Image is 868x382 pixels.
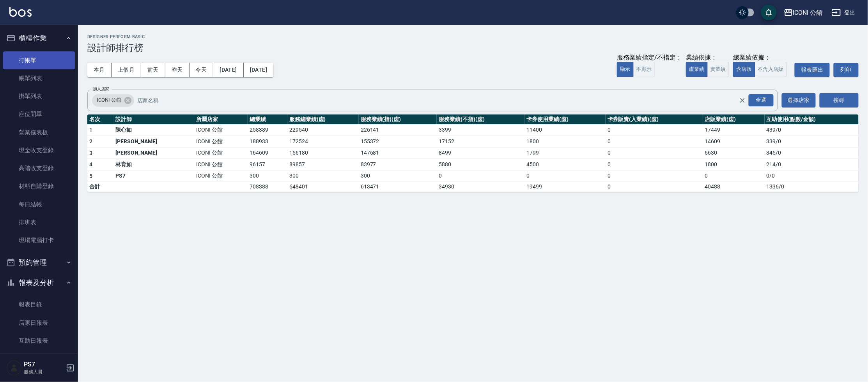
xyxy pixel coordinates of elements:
[524,136,606,148] td: 1800
[3,159,75,177] a: 高階收支登錄
[87,182,113,192] td: 合計
[113,136,194,148] td: [PERSON_NAME]
[703,114,765,125] th: 店販業績(虛)
[244,63,273,77] button: [DATE]
[113,170,194,182] td: PS7
[633,62,655,77] button: 不顯示
[194,147,248,159] td: ICONI 公館
[829,5,859,20] button: 登出
[24,368,64,375] p: 服務人員
[606,170,703,182] td: 0
[113,124,194,136] td: 陳心如
[765,114,859,125] th: 互助使用(點數/金額)
[87,34,859,39] h2: Designer Perform Basic
[248,159,287,171] td: 96157
[703,170,765,182] td: 0
[87,63,112,77] button: 本月
[3,314,75,332] a: 店家日報表
[606,114,703,125] th: 卡券販賣(入業績)(虛)
[359,124,437,136] td: 226141
[3,123,75,141] a: 營業儀表板
[437,147,524,159] td: 8499
[3,213,75,231] a: 排班表
[765,124,859,136] td: 439 / 0
[93,86,109,92] label: 加入店家
[617,54,682,62] div: 服務業績指定/不指定：
[3,296,75,313] a: 報表目錄
[113,159,194,171] td: 林育如
[606,159,703,171] td: 0
[248,170,287,182] td: 300
[194,170,248,182] td: ICONI 公館
[524,170,606,182] td: 0
[248,136,287,148] td: 188933
[733,62,755,77] button: 含店販
[437,170,524,182] td: 0
[3,231,75,249] a: 現場電腦打卡
[3,28,75,48] button: 櫃檯作業
[606,182,703,192] td: 0
[524,182,606,192] td: 19499
[834,63,859,77] button: 列印
[3,350,75,368] a: 互助排行榜
[606,124,703,136] td: 0
[686,62,708,77] button: 虛業績
[89,173,92,179] span: 5
[3,51,75,69] a: 打帳單
[617,62,634,77] button: 顯示
[359,182,437,192] td: 613471
[3,87,75,105] a: 掛單列表
[287,159,359,171] td: 89857
[765,170,859,182] td: 0 / 0
[194,124,248,136] td: ICONI 公館
[92,94,134,107] div: ICONI 公館
[686,54,729,62] div: 業績依據：
[793,8,823,18] div: ICONI 公館
[703,159,765,171] td: 1800
[165,63,190,77] button: 昨天
[24,361,64,368] h5: PS7
[3,252,75,273] button: 預約管理
[3,332,75,350] a: 互助日報表
[3,69,75,87] a: 帳單列表
[524,147,606,159] td: 1799
[87,114,113,125] th: 名次
[287,170,359,182] td: 300
[141,63,165,77] button: 前天
[3,177,75,195] a: 材料自購登錄
[755,62,787,77] button: 不含入店販
[89,161,92,167] span: 4
[6,360,22,376] img: Person
[248,147,287,159] td: 164609
[194,159,248,171] td: ICONI 公館
[524,124,606,136] td: 11400
[287,147,359,159] td: 156180
[190,63,214,77] button: 今天
[135,93,753,107] input: 店家名稱
[3,273,75,293] button: 報表及分析
[287,182,359,192] td: 648401
[606,136,703,148] td: 0
[287,114,359,125] th: 服務總業績(虛)
[287,124,359,136] td: 229540
[795,63,830,77] a: 報表匯出
[248,124,287,136] td: 258389
[749,94,774,106] div: 全選
[761,5,777,20] button: save
[3,195,75,213] a: 每日結帳
[524,114,606,125] th: 卡券使用業績(虛)
[3,141,75,159] a: 現金收支登錄
[765,136,859,148] td: 339 / 0
[765,147,859,159] td: 345 / 0
[89,138,92,144] span: 2
[703,147,765,159] td: 6630
[707,62,729,77] button: 實業績
[89,150,92,156] span: 3
[359,147,437,159] td: 147681
[194,114,248,125] th: 所屬店家
[287,136,359,148] td: 172524
[437,159,524,171] td: 5880
[820,93,859,107] button: 搜尋
[733,54,791,62] div: 總業績依據：
[359,159,437,171] td: 83977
